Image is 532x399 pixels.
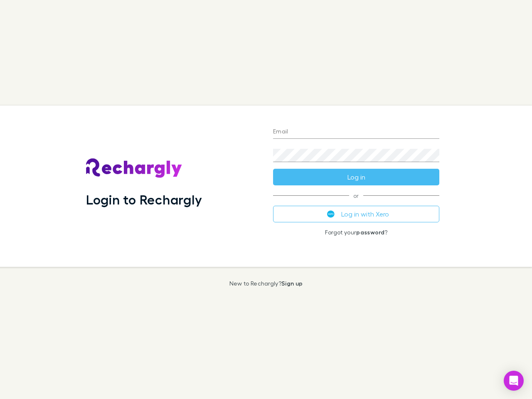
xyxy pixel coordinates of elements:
p: New to Rechargly? [229,280,303,287]
a: password [356,229,384,236]
div: Open Intercom Messenger [504,371,524,391]
img: Rechargly's Logo [86,158,182,178]
a: Sign up [281,280,303,287]
button: Log in with Xero [273,206,439,222]
button: Log in [273,169,439,185]
p: Forgot your ? [273,229,439,236]
img: Xero's logo [327,210,335,218]
h1: Login to Rechargly [86,192,202,207]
